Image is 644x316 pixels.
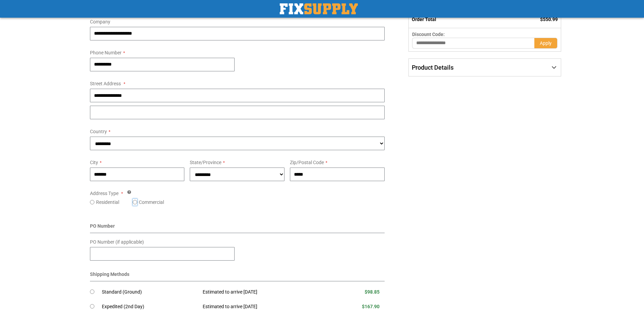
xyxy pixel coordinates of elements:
[362,304,380,309] span: $167.90
[90,129,107,134] span: Country
[90,50,122,55] span: Phone Number
[90,81,121,86] span: Street Address
[540,17,558,22] span: $550.99
[540,40,552,46] span: Apply
[412,32,445,37] span: Discount Code:
[280,3,358,14] img: Fix Industrial Supply
[412,17,436,22] strong: Order Total
[90,239,144,245] span: PO Number (if applicable)
[90,271,385,281] div: Shipping Methods
[280,3,358,14] a: store logo
[90,191,118,196] span: Address Type
[90,19,110,24] span: Company
[90,160,98,165] span: City
[365,289,380,295] span: $98.85
[198,285,329,300] td: Estimated to arrive [DATE]
[102,299,198,314] td: Expedited (2nd Day)
[198,299,329,314] td: Estimated to arrive [DATE]
[90,223,385,233] div: PO Number
[190,160,221,165] span: State/Province
[290,160,324,165] span: Zip/Postal Code
[96,199,119,206] label: Residential
[534,38,557,49] button: Apply
[412,64,454,71] span: Product Details
[139,199,164,206] label: Commercial
[102,285,198,300] td: Standard (Ground)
